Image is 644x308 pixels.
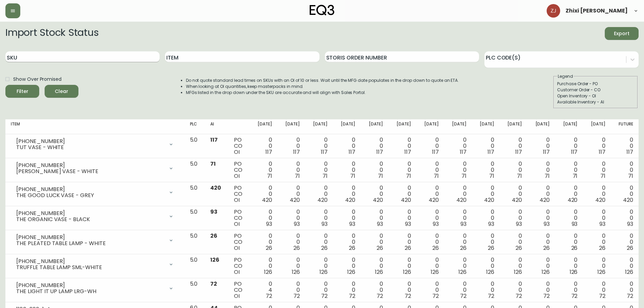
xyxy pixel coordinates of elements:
span: 26 [349,244,355,252]
li: MFGs listed in the drop down under the SKU are accurate and will align with Sales Portal. [186,90,459,96]
th: [DATE] [388,119,416,134]
div: 0 0 [560,281,577,299]
th: Item [5,119,185,134]
span: 26 [516,244,522,252]
span: 71 [517,172,522,180]
th: [DATE] [361,119,388,134]
span: 71 [434,172,439,180]
span: 71 [378,172,383,180]
div: [PERSON_NAME] VASE - WHITE [16,168,164,174]
div: PO CO [234,209,244,227]
span: 117 [432,148,439,156]
div: 0 0 [533,185,550,203]
span: OI [234,172,240,180]
div: 0 0 [283,185,300,203]
th: [DATE] [500,119,527,134]
span: 117 [376,148,383,156]
div: 0 0 [311,281,328,299]
div: 0 0 [311,185,328,203]
div: 0 0 [533,161,550,179]
span: 420 [429,196,439,204]
div: [PHONE_NUMBER][PERSON_NAME] VASE - WHITE [11,161,179,176]
div: 0 0 [477,281,494,299]
div: 0 0 [311,161,328,179]
div: 0 0 [394,233,411,251]
span: 126 [458,268,467,276]
span: 420 [262,196,272,204]
div: 0 0 [588,281,605,299]
div: 0 4 [255,281,272,299]
span: 420 [210,184,221,192]
div: 0 0 [255,137,272,155]
div: 0 0 [255,185,272,203]
span: Zhixi [PERSON_NAME] [566,8,628,14]
span: 420 [540,196,550,204]
div: 0 0 [616,137,633,155]
button: Filter [5,85,39,98]
div: [PHONE_NUMBER] [16,138,164,144]
div: THE PLEATED TABLE LAMP - WHITE [16,240,164,246]
div: 0 0 [505,257,522,275]
div: [PHONE_NUMBER]TRUFFLE TABLE LAMP SML-WHITE [11,257,179,272]
div: 0 0 [255,257,272,275]
span: OI [234,292,240,300]
span: 26 [543,244,550,252]
td: 5.0 [185,134,205,158]
div: 0 0 [477,209,494,227]
span: 26 [460,244,467,252]
div: PO CO [234,185,244,203]
th: PLC [185,119,205,134]
span: 93 [433,220,439,228]
span: 93 [516,220,522,228]
span: 126 [542,268,550,276]
span: 117 [293,148,300,156]
div: 0 0 [283,209,300,227]
div: 0 0 [505,233,522,251]
span: 26 [266,244,272,252]
div: 0 0 [422,233,439,251]
span: 26 [432,244,439,252]
div: 0 0 [366,137,383,155]
div: 0 0 [477,185,494,203]
div: THE ORGANIC VASE - BLACK [16,216,164,222]
span: Show Over Promised [13,76,62,83]
div: 0 0 [394,257,411,275]
div: 0 0 [616,161,633,179]
button: Export [605,27,639,40]
span: 420 [373,196,383,204]
span: 126 [292,268,300,276]
div: 0 0 [450,137,467,155]
span: 93 [405,220,411,228]
span: 93 [460,220,467,228]
div: 0 0 [422,161,439,179]
div: 0 0 [394,209,411,227]
span: 420 [484,196,494,204]
span: 420 [401,196,411,204]
div: [PHONE_NUMBER]THE GOOD LUCK VASE - GREY [11,185,179,200]
div: 0 0 [338,209,355,227]
span: 72 [293,292,300,300]
div: 0 0 [588,257,605,275]
div: 0 0 [616,233,633,251]
div: 0 0 [283,161,300,179]
span: 126 [486,268,494,276]
div: 0 0 [366,257,383,275]
th: [DATE] [250,119,278,134]
span: 93 [377,220,383,228]
div: 0 0 [533,257,550,275]
th: [DATE] [472,119,500,134]
div: 0 0 [560,209,577,227]
div: Customer Order - CO [557,87,634,93]
span: 93 [572,220,578,228]
th: [DATE] [555,119,583,134]
span: 26 [599,244,605,252]
span: 93 [544,220,550,228]
span: 126 [210,256,219,264]
div: 0 0 [283,137,300,155]
div: 0 0 [560,257,577,275]
span: 420 [456,196,467,204]
span: OI [234,268,240,276]
span: 126 [431,268,439,276]
div: 0 0 [450,209,467,227]
td: 5.0 [185,182,205,206]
